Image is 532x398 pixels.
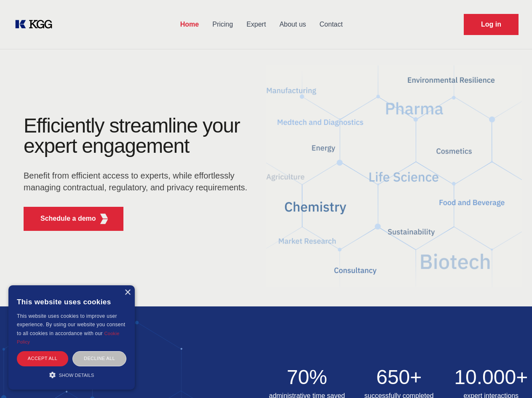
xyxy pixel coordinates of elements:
h1: Efficiently streamline your expert engagement [24,116,253,156]
button: Schedule a demoKGG Fifth Element RED [24,207,123,231]
span: This website uses cookies to improve user experience. By using our website you consent to all coo... [17,313,125,336]
div: This website uses cookies [17,292,126,312]
div: Show details [17,371,126,379]
a: Request Demo [464,14,519,35]
a: Home [174,14,206,35]
a: About us [273,14,313,35]
span: Show details [59,373,94,378]
div: Accept all [17,351,68,366]
a: Cookie Policy [17,331,120,344]
h2: 650+ [358,367,440,387]
a: KOL Knowledge Platform: Talk to Key External Experts (KEE) [13,18,59,31]
p: Schedule a demo [40,214,96,224]
a: Contact [313,14,350,35]
img: KGG Fifth Element RED [99,214,110,224]
div: Decline all [72,351,126,366]
div: Close [124,290,131,296]
a: Expert [240,14,273,35]
h2: 70% [266,367,348,387]
p: Benefit from efficient access to experts, while effortlessly managing contractual, regulatory, an... [24,170,253,193]
a: Pricing [206,14,240,35]
img: KGG Fifth Element RED [266,55,522,298]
